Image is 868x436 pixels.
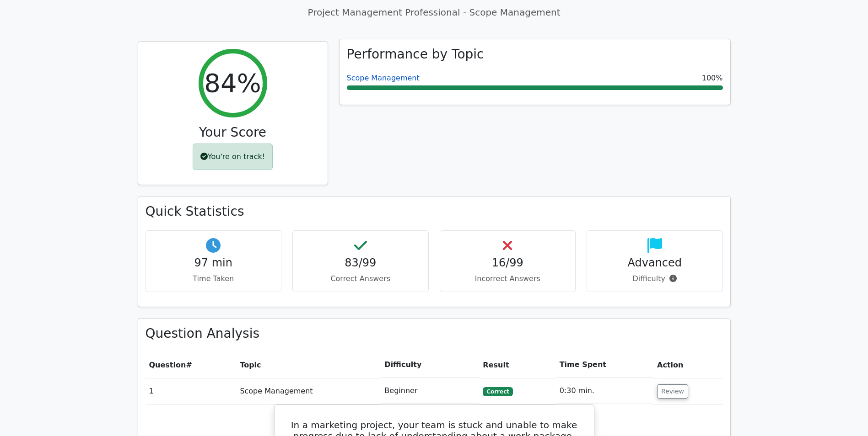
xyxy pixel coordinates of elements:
div: You're on track! [193,144,273,170]
th: Action [653,352,722,378]
p: Time Taken [153,273,274,284]
h3: Quick Statistics [146,204,723,219]
td: Scope Management [236,378,381,404]
span: Question [149,361,186,369]
h4: Advanced [594,256,715,270]
a: Scope Management [347,74,420,82]
h4: 97 min [153,256,274,270]
p: Correct Answers [300,273,421,284]
h4: 83/99 [300,256,421,270]
h2: 84% [204,68,261,98]
td: Beginner [381,378,479,404]
th: Result [479,352,555,378]
th: Time Spent [556,352,653,378]
h4: 16/99 [447,256,568,270]
p: Difficulty [594,273,715,284]
th: Difficulty [381,352,479,378]
span: Correct [483,387,512,396]
p: Incorrect Answers [447,273,568,284]
button: Review [657,384,688,399]
th: # [146,352,237,378]
span: 100% [702,73,723,84]
th: Topic [236,352,381,378]
h3: Your Score [146,125,320,140]
td: 1 [146,378,237,404]
h3: Question Analysis [146,326,723,341]
h3: Performance by Topic [347,47,484,62]
p: Project Management Professional - Scope Management [138,5,731,19]
td: 0:30 min. [556,378,653,404]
